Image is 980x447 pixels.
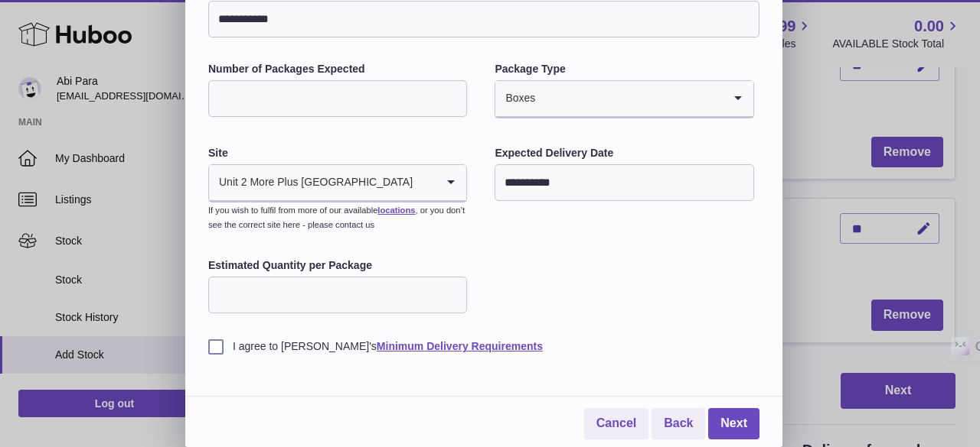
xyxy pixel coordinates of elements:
label: Number of Packages Expected [208,62,467,76]
div: Search for option [495,81,753,118]
a: Minimum Delivery Requirements [377,340,543,352]
span: Unit 2 More Plus [GEOGRAPHIC_DATA] [209,165,413,200]
label: Estimated Quantity per Package [208,258,467,273]
label: I agree to [PERSON_NAME]'s [208,339,759,354]
div: Search for option [209,165,466,202]
input: Search for option [536,81,722,116]
small: If you wish to fulfil from more of our available , or you don’t see the correct site here - pleas... [208,206,465,229]
label: Package Type [495,62,753,76]
a: locations [377,206,415,215]
input: Search for option [413,165,436,200]
a: Next [708,408,759,439]
a: Cancel [584,408,648,439]
a: Back [652,408,705,439]
label: Site [208,146,467,160]
span: Boxes [495,81,536,116]
label: Expected Delivery Date [495,146,753,160]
